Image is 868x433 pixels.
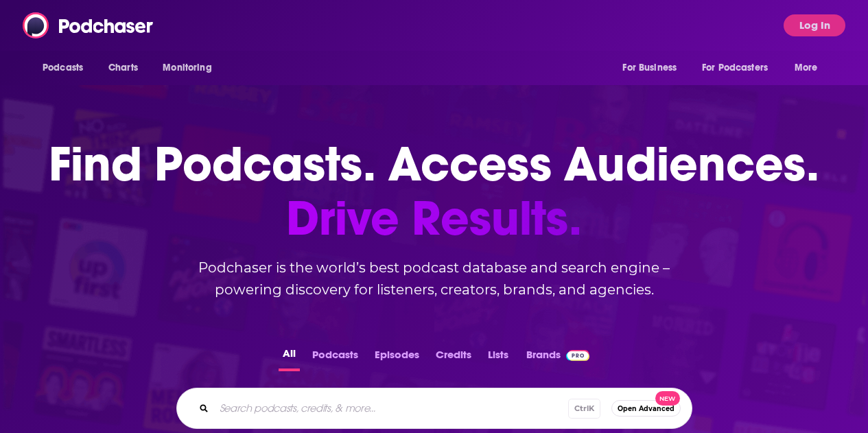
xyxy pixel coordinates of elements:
button: open menu [785,55,835,81]
img: Podchaser Pro [566,350,590,361]
button: Credits [432,344,476,371]
span: Open Advanced [618,405,675,412]
a: Charts [99,55,146,81]
a: BrandsPodchaser Pro [526,344,590,371]
span: Drive Results. [49,191,819,246]
button: Episodes [371,344,423,371]
button: Lists [484,344,513,371]
span: Podcasts [43,58,83,78]
span: Ctrl K [568,399,600,419]
button: Open AdvancedNew [611,400,681,417]
span: Monitoring [163,58,211,78]
div: Search podcasts, credits, & more... [176,388,692,429]
button: open menu [613,55,694,81]
button: open menu [33,55,101,81]
button: All [279,344,300,371]
span: Charts [108,58,138,78]
button: open menu [693,55,788,81]
span: More [795,58,818,78]
button: Podcasts [308,344,362,371]
button: open menu [153,55,229,81]
h1: Find Podcasts. Access Audiences. [49,137,819,246]
input: Search podcasts, credits, & more... [214,397,568,419]
img: Podchaser - Follow, Share and Rate Podcasts [23,12,154,38]
span: New [655,391,680,406]
h2: Podchaser is the world’s best podcast database and search engine – powering discovery for listene... [160,257,709,301]
span: For Business [622,58,677,78]
button: Log In [784,14,845,36]
span: For Podcasters [702,58,768,78]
